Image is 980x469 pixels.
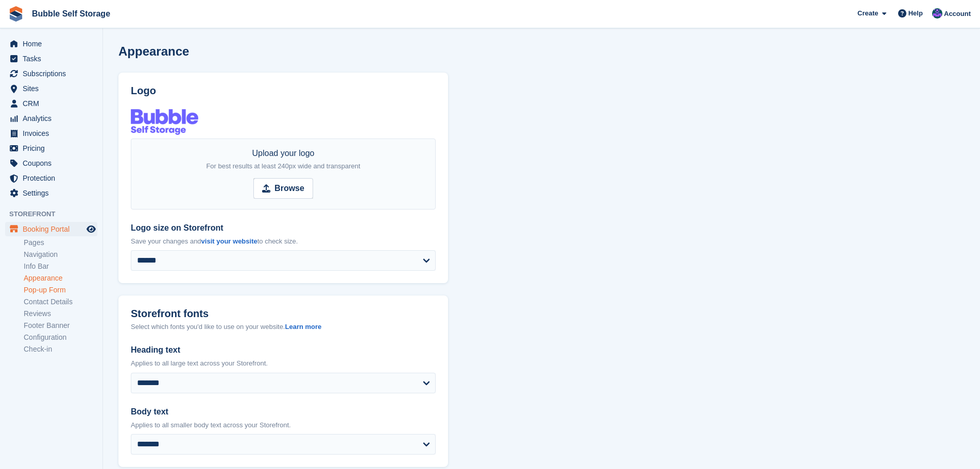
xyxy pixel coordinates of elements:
span: Protection [23,171,84,185]
img: BUBSSBUBSS_AlignLeft_Blue.png [131,109,198,135]
span: Tasks [23,51,84,66]
strong: Browse [274,182,304,195]
img: Stuart Jackson [932,8,942,19]
label: Heading text [131,344,436,356]
a: menu [5,126,97,141]
a: Reviews [24,309,97,319]
span: Coupons [23,156,84,170]
a: Preview store [85,223,97,235]
a: Footer Banner [24,321,97,331]
a: menu [5,96,97,111]
a: Info Bar [24,262,97,271]
a: Check-in [24,344,97,354]
a: menu [5,81,97,96]
a: menu [5,186,97,200]
span: Account [944,9,971,19]
h2: Storefront fonts [131,308,209,320]
span: Help [908,8,923,19]
a: Learn more [285,323,321,331]
span: Create [857,8,878,19]
a: Configuration [24,333,97,342]
h1: Appearance [118,44,189,58]
a: menu [5,111,97,126]
div: Select which fonts you'd like to use on your website. [131,322,436,332]
a: menu [5,222,97,236]
label: Logo size on Storefront [131,222,436,234]
h2: Logo [131,85,436,97]
a: Contact Details [24,297,97,307]
span: CRM [23,96,84,111]
a: menu [5,37,97,51]
span: Sites [23,81,84,96]
span: Booking Portal [23,222,84,236]
img: stora-icon-8386f47178a22dfd0bd8f6a31ec36ba5ce8667c1dd55bd0f319d3a0aa187defe.svg [8,6,24,22]
a: menu [5,66,97,81]
p: Applies to all smaller body text across your Storefront. [131,420,436,430]
a: menu [5,141,97,155]
a: Appearance [24,273,97,283]
span: Pricing [23,141,84,155]
p: Save your changes and to check size. [131,236,436,247]
a: Navigation [24,250,97,259]
span: Settings [23,186,84,200]
a: Pages [24,238,97,248]
p: Applies to all large text across your Storefront. [131,358,436,369]
span: Subscriptions [23,66,84,81]
input: Browse [253,178,313,199]
a: Bubble Self Storage [28,5,114,22]
div: Upload your logo [206,147,360,172]
a: menu [5,51,97,66]
a: visit your website [201,237,257,245]
span: Home [23,37,84,51]
span: Analytics [23,111,84,126]
a: menu [5,171,97,185]
a: Pop-up Form [24,285,97,295]
span: Storefront [9,209,102,219]
label: Body text [131,406,436,418]
span: Invoices [23,126,84,141]
span: For best results at least 240px wide and transparent [206,162,360,170]
a: menu [5,156,97,170]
